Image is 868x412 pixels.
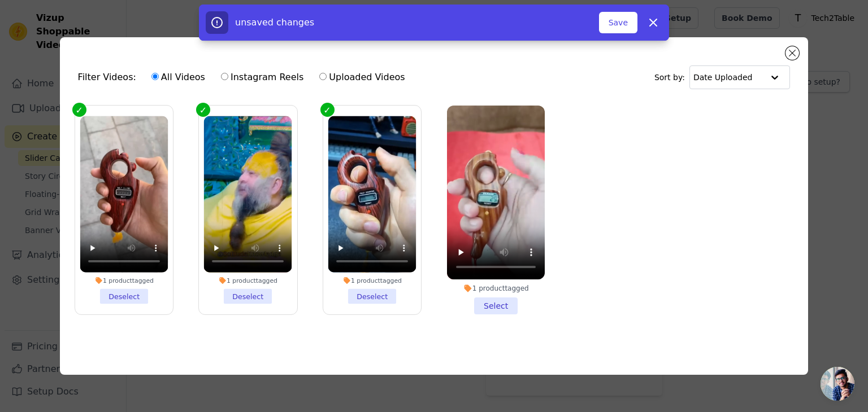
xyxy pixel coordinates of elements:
div: 1 product tagged [328,277,416,284]
button: Close modal [785,46,799,60]
div: 1 product tagged [80,277,168,284]
div: Sort by: [654,65,791,89]
label: Instagram Reels [220,70,304,85]
label: Uploaded Videos [319,70,405,85]
div: Open chat [821,367,854,401]
button: Save [599,12,637,33]
div: Filter Videos: [78,64,411,90]
div: 1 product tagged [204,277,292,284]
div: 1 product tagged [447,284,545,293]
span: unsaved changes [235,17,314,28]
label: All Videos [151,70,206,85]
